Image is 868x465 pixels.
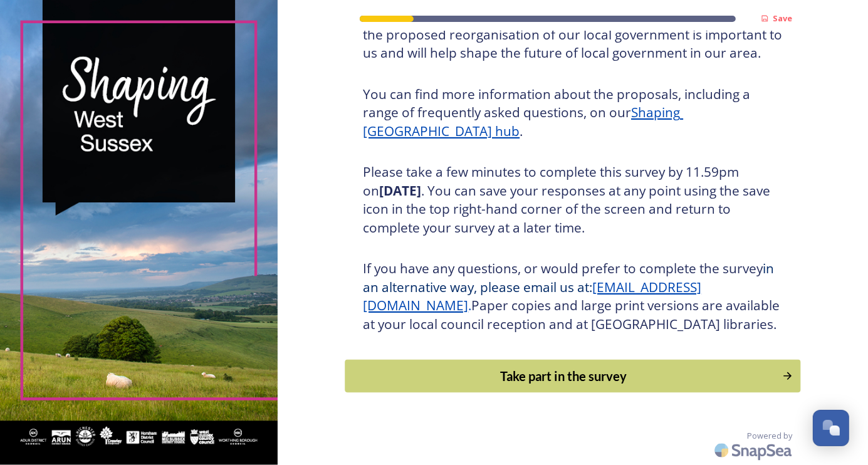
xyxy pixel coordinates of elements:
[363,163,783,237] h3: Please take a few minutes to complete this survey by 11.59pm on . You can save your responses at ...
[363,259,777,296] span: in an alternative way, please email us at:
[363,278,701,315] a: [EMAIL_ADDRESS][DOMAIN_NAME]
[747,430,792,442] span: Powered by
[773,13,792,24] strong: Save
[813,410,849,446] button: Open Chat
[363,259,783,333] h3: If you have any questions, or would prefer to complete the survey Paper copies and large print ve...
[352,367,776,385] div: Take part in the survey
[363,85,783,141] h3: You can find more information about the proposals, including a range of frequently asked question...
[711,436,798,465] img: SnapSea Logo
[379,182,421,199] strong: [DATE]
[345,360,801,393] button: Continue
[363,7,783,63] h3: Thank you for taking the time to complete this survey. Your views on the proposed reorganisation ...
[468,296,471,314] span: .
[363,103,683,140] a: Shaping [GEOGRAPHIC_DATA] hub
